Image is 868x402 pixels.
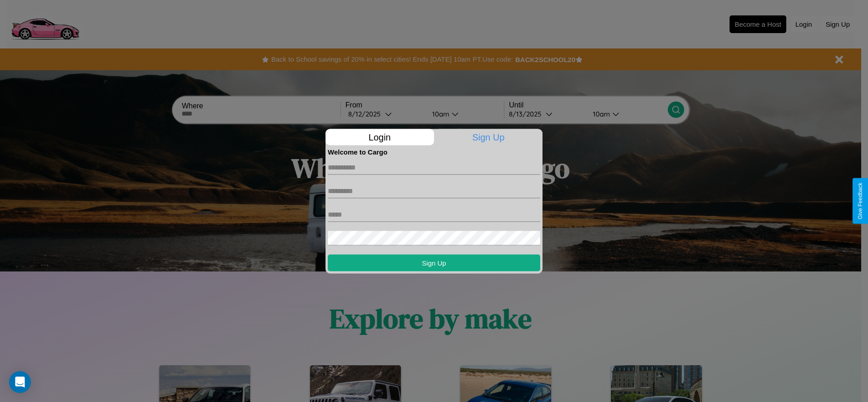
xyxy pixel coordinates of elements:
[857,183,863,219] div: Give Feedback
[328,254,540,271] button: Sign Up
[325,129,434,145] p: Login
[328,148,540,155] h4: Welcome to Cargo
[9,371,31,393] div: Open Intercom Messenger
[434,129,543,145] p: Sign Up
